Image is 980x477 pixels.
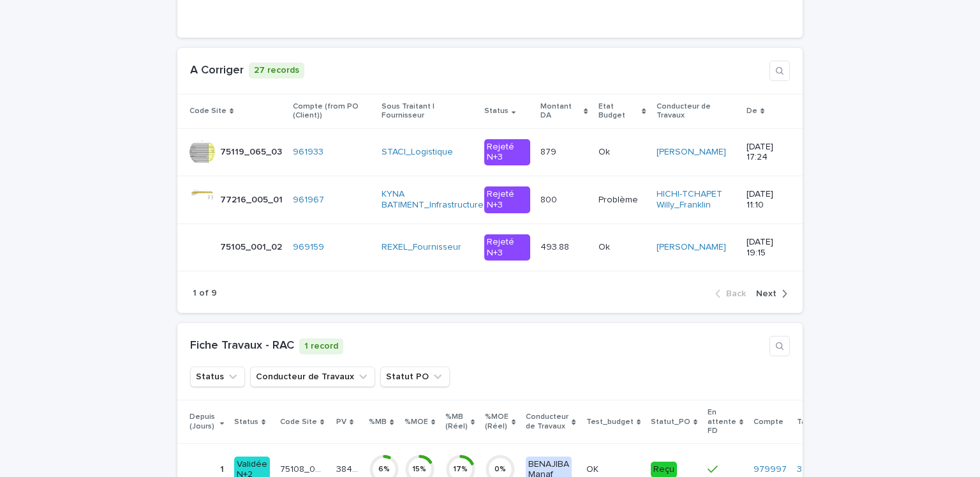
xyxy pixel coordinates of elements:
a: HICHI-TCHAPET Willy_Franklin [657,189,736,211]
p: Compte [754,415,783,429]
p: 27 records [249,63,304,79]
p: 75105_001_02 [220,239,285,253]
a: KYNA BATIMENT_Infrastructure [382,189,484,211]
a: [PERSON_NAME] [657,242,726,253]
p: De [746,104,757,118]
p: %MOE [405,415,428,429]
p: Code Site [189,104,226,118]
button: Conducteur de Travaux [250,367,375,387]
div: Rejeté N+3 [484,139,530,166]
p: Ok [598,239,612,253]
p: 1 record [299,338,343,354]
p: Depuis (Jours) [189,410,217,434]
p: 1 of 9 [193,288,217,299]
div: Rejeté N+3 [484,234,530,261]
div: Rejeté N+3 [484,186,530,213]
p: Statut_PO [651,415,690,429]
button: Back [715,288,751,299]
p: 38466.04 [336,462,362,475]
h1: A Corriger [190,64,244,78]
div: 17 % [445,466,476,474]
p: %MOE (Réel) [485,410,509,434]
p: Ok [598,144,612,158]
p: PV [336,415,346,429]
button: Next [751,288,787,299]
p: Code Site [280,415,317,429]
h1: Fiche Travaux - RAC [190,339,294,353]
button: Status [190,367,245,387]
p: Status [484,104,509,118]
span: Back [726,289,746,298]
p: Conducteur de Travaux [657,100,737,123]
button: Statut PO [380,367,450,387]
tr: 75119_065_0375119_065_03 961933 STACI_Logistique Rejeté N+3879879 OkOk [PERSON_NAME] [DATE] 17:24 [177,128,803,176]
p: 75108_055_01 [280,462,328,475]
tr: 75105_001_0275105_001_02 969159 REXEL_Fournisseur Rejeté N+3493.88493.88 OkOk [PERSON_NAME] [DATE... [177,223,803,271]
p: 75119_065_03 [220,144,285,158]
p: Sous Traitant | Fournisseur [382,100,474,123]
a: REXEL_Fournisseur [382,242,461,253]
a: STACI_Logistique [382,147,453,158]
div: 15 % [405,466,435,474]
p: %MB [369,415,387,429]
p: 1 [220,462,226,475]
p: En attente FD [708,405,736,438]
p: Test_budget [586,415,634,429]
p: %MB (Réel) [445,410,468,434]
p: [DATE] 11:10 [746,189,791,211]
tr: 77216_005_0177216_005_01 961967 KYNA BATIMENT_Infrastructure Rejeté N+3800800 ProblèmeProblème HI... [177,176,803,224]
a: 969159 [293,242,324,253]
a: [PERSON_NAME] [657,147,726,158]
div: 0 % [485,466,516,474]
a: 3177 [797,464,815,475]
p: [DATE] 19:15 [746,237,791,259]
p: Montant DA [540,100,581,123]
p: 77216_005_01 [220,192,285,206]
p: [DATE] 17:24 [746,142,791,163]
span: Next [756,289,776,298]
p: 493.88 [540,239,572,253]
a: 961933 [293,147,323,158]
a: 961967 [293,195,324,206]
p: Conducteur de Travaux [526,410,568,434]
p: Status [234,415,258,429]
p: Compte (from PO (Client)) [293,100,371,123]
p: Table_N°FD [797,415,841,429]
a: 979997 [754,464,787,475]
p: Problème [598,192,641,206]
p: OK [586,462,601,475]
p: Etat Budget [598,100,639,123]
div: 6 % [369,466,399,474]
p: 879 [540,144,559,158]
p: 800 [540,192,560,206]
